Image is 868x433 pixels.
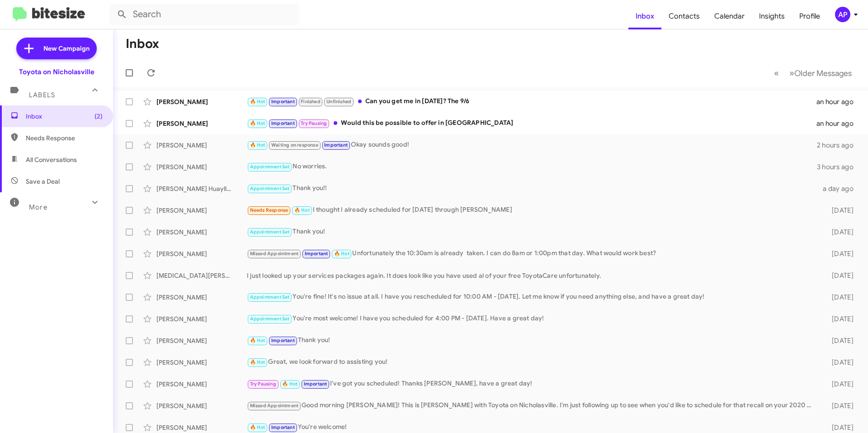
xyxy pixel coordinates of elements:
[156,249,247,258] div: [PERSON_NAME]
[769,64,857,82] nav: Page navigation example
[305,251,328,257] span: Important
[661,3,707,29] a: Contacts
[156,401,247,410] div: [PERSON_NAME]
[26,112,103,121] span: Inbox
[326,99,351,105] span: Unfinished
[247,227,817,237] div: Thank you!
[247,271,817,280] div: I just looked up your services packages again. It does look like you have used al of your free To...
[817,228,861,237] div: [DATE]
[247,183,817,194] div: Thank you!!
[26,155,77,164] span: All Conversations
[282,381,297,387] span: 🔥 Hot
[271,99,295,105] span: Important
[26,177,60,186] span: Save a Deal
[789,67,794,79] span: »
[247,118,816,128] div: Would this be possible to offer in [GEOGRAPHIC_DATA]
[817,141,861,150] div: 2 hours ago
[247,422,817,433] div: You're welcome!
[817,314,861,324] div: [DATE]
[250,403,299,409] span: Missed Appointment
[247,205,817,215] div: I thought I already scheduled for [DATE] through [PERSON_NAME]
[247,96,816,107] div: Can you get me in [DATE]? The 9/6
[250,359,265,365] span: 🔥 Hot
[250,381,276,387] span: Try Pausing
[835,7,850,22] div: AP
[156,314,247,324] div: [PERSON_NAME]
[816,119,861,128] div: an hour ago
[156,141,247,150] div: [PERSON_NAME]
[156,380,247,389] div: [PERSON_NAME]
[817,358,861,367] div: [DATE]
[817,162,861,171] div: 3 hours ago
[816,97,861,106] div: an hour ago
[156,358,247,367] div: [PERSON_NAME]
[247,248,817,259] div: Unfortunately the 10:30am is already taken. I can do 8am or 1:00pm that day. What would work best?
[247,314,817,324] div: You're most welcome! I have you scheduled for 4:00 PM - [DATE]. Have a great day!
[250,99,265,105] span: 🔥 Hot
[29,203,47,211] span: More
[817,271,861,280] div: [DATE]
[628,3,661,29] a: Inbox
[250,338,265,343] span: 🔥 Hot
[250,316,290,322] span: Appointment Set
[774,67,779,79] span: «
[817,184,861,193] div: a day ago
[769,64,784,82] button: Previous
[271,338,295,343] span: Important
[247,400,817,411] div: Good morning [PERSON_NAME]! This is [PERSON_NAME] with Toyota on Nicholasville. I'm just followin...
[250,424,265,430] span: 🔥 Hot
[156,423,247,432] div: [PERSON_NAME]
[794,68,852,78] span: Older Messages
[817,401,861,410] div: [DATE]
[271,120,295,126] span: Important
[827,7,858,22] button: AP
[784,64,857,82] button: Next
[817,380,861,389] div: [DATE]
[250,164,290,170] span: Appointment Set
[247,357,817,367] div: Great, we look forward to assisting you!
[304,381,327,387] span: Important
[271,142,318,148] span: Waiting on response
[250,294,290,300] span: Appointment Set
[817,423,861,432] div: [DATE]
[250,186,290,191] span: Appointment Set
[817,206,861,215] div: [DATE]
[301,99,321,105] span: Finished
[752,3,792,29] a: Insights
[156,293,247,302] div: [PERSON_NAME]
[250,120,265,126] span: 🔥 Hot
[250,229,290,235] span: Appointment Set
[156,162,247,171] div: [PERSON_NAME]
[156,119,247,128] div: [PERSON_NAME]
[792,3,827,29] a: Profile
[247,162,817,172] div: No worries.
[94,112,103,121] span: (2)
[29,91,55,99] span: Labels
[156,184,247,193] div: [PERSON_NAME] Huayllani-[PERSON_NAME]
[324,142,348,148] span: Important
[250,142,265,148] span: 🔥 Hot
[250,207,288,213] span: Needs Response
[126,37,159,51] h1: Inbox
[16,38,97,59] a: New Campaign
[817,293,861,302] div: [DATE]
[707,3,752,29] a: Calendar
[247,379,817,389] div: I've got you scheduled! Thanks [PERSON_NAME], have a great day!
[43,44,90,53] span: New Campaign
[247,335,817,346] div: Thank you!
[294,207,310,213] span: 🔥 Hot
[156,206,247,215] div: [PERSON_NAME]
[247,140,817,150] div: Okay sounds good!
[156,336,247,345] div: [PERSON_NAME]
[334,251,349,257] span: 🔥 Hot
[19,67,94,76] div: Toyota on Nicholasville
[156,271,247,280] div: [MEDICAL_DATA][PERSON_NAME]
[109,4,299,25] input: Search
[271,424,295,430] span: Important
[156,228,247,237] div: [PERSON_NAME]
